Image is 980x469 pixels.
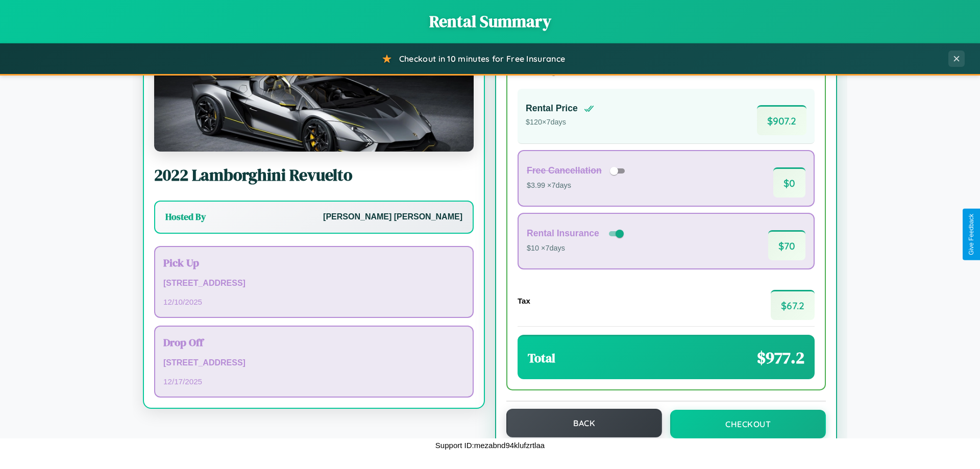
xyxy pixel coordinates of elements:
[773,167,805,198] span: $ 0
[163,255,464,270] h3: Pick Up
[163,276,464,291] p: [STREET_ADDRESS]
[399,54,565,64] span: Checkout in 10 minutes for Free Insurance
[165,211,206,223] h3: Hosted By
[670,410,826,438] button: Checkout
[526,116,594,129] p: $ 120 × 7 days
[526,103,578,114] h4: Rental Price
[323,210,462,225] p: [PERSON_NAME] [PERSON_NAME]
[527,242,626,255] p: $10 × 7 days
[757,347,804,369] span: $ 977.2
[435,438,545,452] p: Support ID: mezabnd94klufzrtlaa
[10,10,970,33] h1: Rental Summary
[527,165,602,176] h4: Free Cancellation
[154,164,474,186] h2: 2022 Lamborghini Revuelto
[771,290,815,320] span: $ 67.2
[163,335,464,350] h3: Drop Off
[527,179,628,192] p: $3.99 × 7 days
[163,375,464,388] p: 12 / 17 / 2025
[968,214,975,255] div: Give Feedback
[163,356,464,371] p: [STREET_ADDRESS]
[163,295,464,309] p: 12 / 10 / 2025
[518,297,530,305] h4: Tax
[154,50,474,152] img: Lamborghini Revuelto
[768,230,805,260] span: $ 70
[527,228,599,239] h4: Rental Insurance
[528,350,555,366] h3: Total
[506,409,662,437] button: Back
[757,105,806,135] span: $ 907.2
